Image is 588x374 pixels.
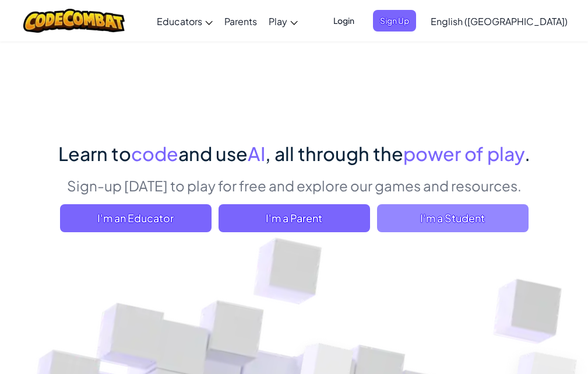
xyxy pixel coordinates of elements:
[219,204,370,232] a: I'm a Parent
[178,142,248,165] span: and use
[58,142,131,165] span: Learn to
[377,204,529,232] button: I'm a Student
[403,142,524,165] span: power of play
[219,5,263,37] a: Parents
[263,5,304,37] a: Play
[23,9,125,33] img: CodeCombat logo
[157,15,202,27] span: Educators
[431,15,568,27] span: English ([GEOGRAPHIC_DATA])
[425,5,573,37] a: English ([GEOGRAPHIC_DATA])
[524,142,530,165] span: .
[326,10,361,32] button: Login
[60,204,212,232] a: I'm an Educator
[269,15,287,27] span: Play
[131,142,178,165] span: code
[265,142,403,165] span: , all through the
[373,10,416,32] button: Sign Up
[58,176,530,195] p: Sign-up [DATE] to play for free and explore our games and resources.
[151,5,219,37] a: Educators
[248,142,265,165] span: AI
